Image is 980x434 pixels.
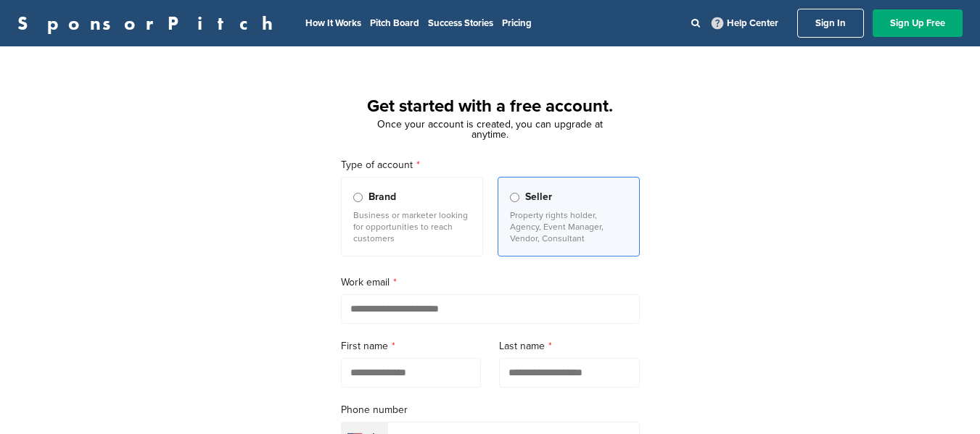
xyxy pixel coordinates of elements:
[341,338,482,354] label: First name
[370,17,419,29] a: Pitch Board
[368,189,396,205] span: Brand
[428,17,493,29] a: Success Stories
[797,9,864,38] a: Sign In
[17,14,282,33] a: SponsorPitch
[502,17,532,29] a: Pricing
[510,193,519,202] input: Seller Property rights holder, Agency, Event Manager, Vendor, Consultant
[324,93,657,120] h1: Get started with a free account.
[353,193,363,202] input: Brand Business or marketer looking for opportunities to reach customers
[510,209,627,244] p: Property rights holder, Agency, Event Manager, Vendor, Consultant
[341,275,640,291] label: Work email
[353,209,471,244] p: Business or marketer looking for opportunities to reach customers
[499,338,640,354] label: Last name
[525,189,552,205] span: Seller
[873,9,963,37] a: Sign Up Free
[341,157,640,173] label: Type of account
[305,17,361,29] a: How It Works
[709,14,781,32] a: Help Center
[341,402,640,418] label: Phone number
[377,118,603,141] span: Once your account is created, you can upgrade at anytime.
